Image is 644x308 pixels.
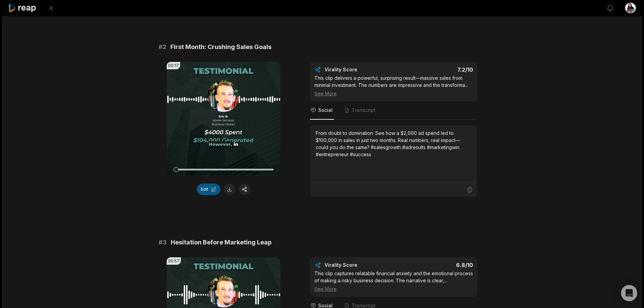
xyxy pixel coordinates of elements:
div: Virality Score [325,66,397,73]
nav: Tabs [310,101,477,120]
span: First Month: Crushing Sales Goals [170,42,271,52]
span: Social [318,107,333,114]
div: This clip delivers a powerful, surprising result—massive sales from minimal investment. The numbe... [314,74,473,97]
video: Your browser does not support mp4 format. [167,62,280,175]
div: See More [314,90,473,97]
div: Open Intercom Messenger [621,285,637,301]
div: This clip captures relatable financial anxiety and the emotional process of making a risky busine... [314,270,473,292]
span: Transcript [352,107,376,114]
div: From doubt to domination: See how a $2,000 ad spend led to $100,000 in sales in just two months. ... [316,129,472,158]
span: # 3 [159,238,167,247]
span: Hesitation Before Marketing Leap [171,238,271,247]
div: 7.2 /10 [401,66,473,73]
div: See More [314,285,473,292]
span: # 2 [159,42,166,52]
div: 6.8 /10 [401,262,473,268]
div: Virality Score [325,262,397,268]
button: Edit [197,184,220,195]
